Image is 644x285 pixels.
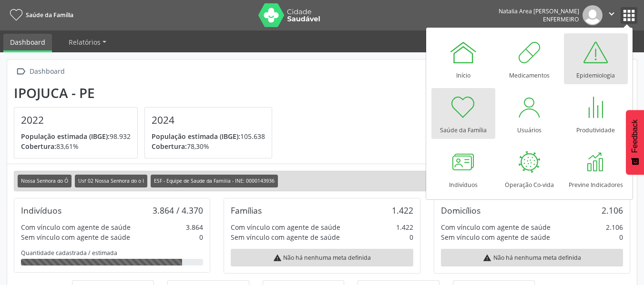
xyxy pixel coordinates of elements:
span: População estimada (IBGE): [21,132,110,141]
div: Não há nenhuma meta definida [441,249,623,266]
span: Saúde da Família [26,11,73,19]
a: Operação Co-vida [498,143,562,194]
a:  Dashboard [14,65,66,79]
button: Feedback - Mostrar pesquisa [626,110,644,175]
div: 0 [199,232,203,242]
div: Sem vínculo com agente de saúde [441,232,550,242]
div: Sem vínculo com agente de saúde [231,232,340,242]
a: Saúde da Família [431,88,495,139]
span: ESF - Equipe de Saude da Familia - INE: 0000143936 [151,175,278,187]
a: Saúde da Família [7,7,73,23]
div: 2.106 [606,222,623,232]
div: 0 [619,232,623,242]
div: Sem vínculo com agente de saúde [21,232,130,242]
a: Dashboard [3,34,52,52]
div: Com vínculo com agente de saúde [231,222,340,232]
span: Usf 02 Nossa Senhora do o I [75,175,147,187]
div: 3.864 [186,222,203,232]
div: 0 [409,232,413,242]
div: 1.422 [396,222,413,232]
div: Não há nenhuma meta definida [231,249,413,266]
button:  [603,5,621,25]
div: Domicílios [441,205,480,216]
div: Indivíduos [21,205,61,216]
h4: 2022 [21,114,131,126]
a: Previne Indicadores [564,143,628,194]
a: Medicamentos [498,33,562,84]
p: 78,30% [152,141,265,151]
div: 2.106 [602,205,623,216]
span: Relatórios [69,38,101,47]
div: Com vínculo com agente de saúde [441,222,551,232]
div: Ipojuca - PE [14,85,279,101]
div: Famílias [231,205,262,216]
h4: 2024 [152,114,265,126]
a: Início [431,33,495,84]
a: Epidemiologia [564,33,628,84]
span: População estimada (IBGE): [152,132,240,141]
i: warning [483,254,491,262]
span: Feedback [631,119,639,153]
i: warning [273,254,282,262]
span: Cobertura: [152,142,187,151]
a: Produtividade [564,88,628,139]
a: Indivíduos [431,143,495,194]
div: Dashboard [28,65,66,79]
div: Com vínculo com agente de saúde [21,222,131,232]
div: Natalia Area [PERSON_NAME] [499,7,579,15]
p: 105.638 [152,131,265,141]
div: 3.864 / 4.370 [153,205,203,216]
img: img [583,5,603,25]
div: 1.422 [392,205,413,216]
div: Quantidade cadastrada / estimada [21,249,203,257]
a: Usuários [498,88,562,139]
i:  [14,65,28,79]
i:  [606,9,617,19]
span: Nossa Senhora do Ó [18,175,72,187]
a: Relatórios [62,34,113,50]
p: 83,61% [21,141,131,151]
span: Cobertura: [21,142,56,151]
button: apps [621,7,637,24]
span: Enfermeiro [543,15,579,23]
p: 98.932 [21,131,131,141]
